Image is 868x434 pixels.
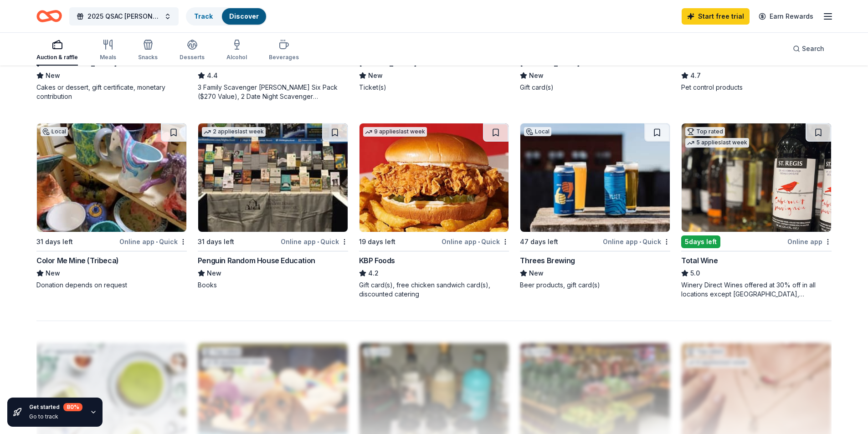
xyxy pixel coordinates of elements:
[226,36,247,66] button: Alcohol
[685,138,749,148] div: 5 applies last week
[29,403,82,411] div: Get started
[681,281,832,299] div: Winery Direct Wines offered at 30% off in all locations except [GEOGRAPHIC_DATA], [GEOGRAPHIC_DAT...
[36,236,73,247] div: 31 days left
[269,36,299,66] button: Beverages
[359,255,395,266] div: KBP Foods
[226,54,247,61] div: Alcohol
[786,40,832,58] button: Search
[46,70,60,81] span: New
[36,54,78,61] div: Auction & raffle
[478,238,480,245] span: •
[368,268,379,279] span: 4.2
[520,83,670,92] div: Gift card(s)
[198,83,348,101] div: 3 Family Scavenger [PERSON_NAME] Six Pack ($270 Value), 2 Date Night Scavenger [PERSON_NAME] Two ...
[100,54,116,61] div: Meals
[36,123,187,290] a: Image for Color Me Mine (Tribeca)Local31 days leftOnline app•QuickColor Me Mine (Tribeca)NewDonat...
[359,123,509,299] a: Image for KBP Foods9 applieslast week19 days leftOnline app•QuickKBP Foods4.2Gift card(s), free c...
[198,123,348,232] img: Image for Penguin Random House Education
[36,36,78,66] button: Auction & raffle
[802,43,824,54] span: Search
[682,123,831,232] img: Image for Total Wine
[100,36,116,66] button: Meals
[520,255,575,266] div: Threes Brewing
[87,11,160,22] span: 2025 QSAC [PERSON_NAME] Memorial Bowl-A-Thon
[529,70,544,81] span: New
[229,12,259,20] a: Discover
[198,123,348,290] a: Image for Penguin Random House Education2 applieslast week31 days leftOnline app•QuickPenguin Ran...
[681,83,832,92] div: Pet control products
[281,236,348,247] div: Online app Quick
[681,123,832,299] a: Image for Total WineTop rated5 applieslast week5days leftOnline appTotal Wine5.0Winery Direct Win...
[520,123,670,232] img: Image for Threes Brewing
[520,123,670,290] a: Image for Threes BrewingLocal47 days leftOnline app•QuickThrees BrewingNewBeer products, gift car...
[46,268,60,279] span: New
[37,123,186,232] img: Image for Color Me Mine (Tribeca)
[639,238,641,245] span: •
[186,7,267,26] button: TrackDiscover
[317,238,319,245] span: •
[198,255,315,266] div: Penguin Random House Education
[682,8,750,25] a: Start free trial
[198,236,234,247] div: 31 days left
[442,236,509,247] div: Online app Quick
[207,70,218,81] span: 4.4
[138,36,158,66] button: Snacks
[138,54,158,61] div: Snacks
[29,413,82,420] div: Go to track
[681,235,720,248] div: 5 days left
[363,127,427,137] div: 9 applies last week
[359,83,509,92] div: Ticket(s)
[787,236,832,247] div: Online app
[368,70,383,81] span: New
[690,268,700,279] span: 5.0
[198,281,348,290] div: Books
[681,255,718,266] div: Total Wine
[269,54,299,61] div: Beverages
[180,54,205,61] div: Desserts
[156,238,158,245] span: •
[524,127,551,136] div: Local
[360,123,509,232] img: Image for KBP Foods
[36,83,187,101] div: Cakes or dessert, gift certificate, monetary contribution
[359,236,395,247] div: 19 days left
[41,127,68,136] div: Local
[36,281,187,290] div: Donation depends on request
[36,255,119,266] div: Color Me Mine (Tribeca)
[207,268,221,279] span: New
[520,236,558,247] div: 47 days left
[119,236,187,247] div: Online app Quick
[202,127,266,137] div: 2 applies last week
[690,70,701,81] span: 4.7
[63,403,82,411] div: 80 %
[180,36,205,66] button: Desserts
[529,268,544,279] span: New
[36,5,62,27] a: Home
[194,12,213,20] a: Track
[69,7,179,26] button: 2025 QSAC [PERSON_NAME] Memorial Bowl-A-Thon
[603,236,670,247] div: Online app Quick
[753,8,819,25] a: Earn Rewards
[685,127,725,136] div: Top rated
[359,281,509,299] div: Gift card(s), free chicken sandwich card(s), discounted catering
[520,281,670,290] div: Beer products, gift card(s)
